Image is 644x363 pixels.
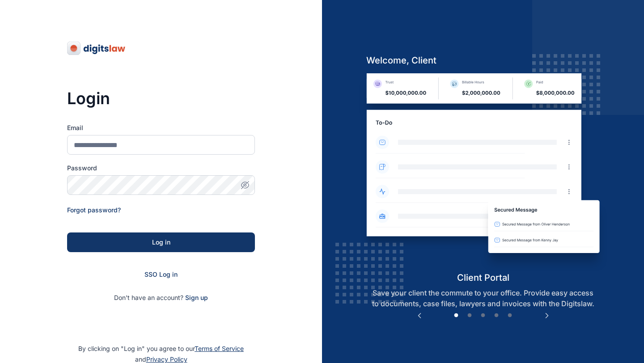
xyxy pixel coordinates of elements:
a: SSO Log in [144,270,178,278]
div: Log in [81,238,241,247]
button: Previous [415,311,424,320]
a: Privacy Policy [146,355,187,363]
button: 4 [492,311,501,320]
button: Log in [67,232,255,252]
h3: Login [67,89,255,107]
a: Terms of Service [195,345,244,352]
h5: welcome, client [359,54,607,67]
span: Sign up [185,293,208,302]
img: client-portal [359,73,607,271]
p: Save your client the commute to your office. Provide easy access to documents, case files, lawyer... [359,287,607,309]
a: Sign up [185,294,208,301]
a: Forgot password? [67,206,121,214]
label: Password [67,164,255,173]
button: Next [542,311,551,320]
h5: client portal [359,271,607,284]
label: Email [67,123,255,132]
button: 2 [465,311,474,320]
img: digitslaw-logo [67,41,126,55]
button: 3 [479,311,487,320]
p: Don't have an account? [67,293,255,302]
button: 5 [505,311,514,320]
span: and [135,355,187,363]
button: 1 [452,311,461,320]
